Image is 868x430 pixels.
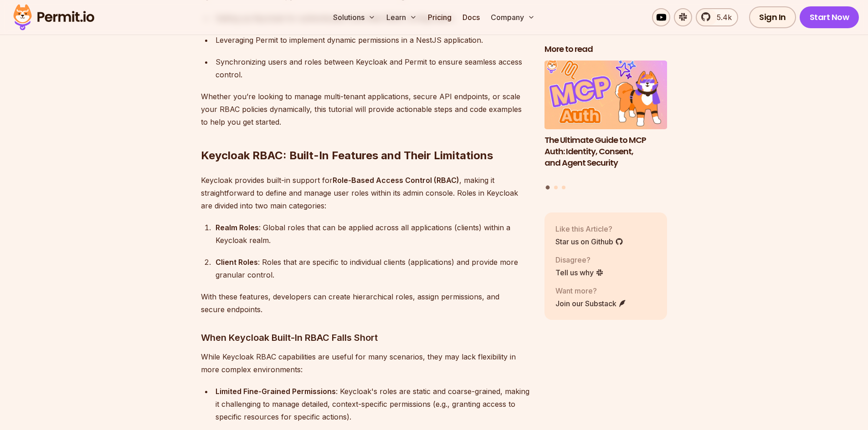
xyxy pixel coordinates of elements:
a: Join our Substack [555,298,627,309]
p: Whether you’re looking to manage multi-tenant applications, secure API endpoints, or scale your R... [201,90,530,128]
h3: The Ultimate Guide to MCP Auth: Identity, Consent, and Agent Security [544,135,668,168]
h2: Keycloak RBAC: Built-In Features and Their Limitations [201,112,530,163]
p: Like this Article? [555,223,623,234]
strong: Role-Based Access Control (RBAC) [333,176,459,185]
button: Solutions [329,8,379,26]
p: While Keycloak RBAC capabilities are useful for many scenarios, they may lack flexibility in more... [201,350,530,376]
button: Go to slide 1 [546,186,550,190]
button: Company [487,8,539,26]
p: Keycloak provides built-in support for , making it straightforward to define and manage user role... [201,174,530,212]
p: Want more? [555,285,627,296]
div: : Global roles that can be applied across all applications (clients) within a Keycloak realm. [216,221,530,247]
div: Posts [544,61,668,191]
a: Sign In [749,6,796,28]
button: Go to slide 3 [562,186,565,189]
p: Disagree? [555,254,604,265]
div: : Roles that are specific to individual clients (applications) and provide more granular control. [216,256,530,281]
a: Pricing [424,8,455,26]
li: 1 of 3 [544,61,668,180]
button: Learn [383,8,421,26]
p: With these features, developers can create hierarchical roles, assign permissions, and secure end... [201,290,530,316]
a: 5.4k [696,8,738,26]
strong: Realm Roles [216,223,259,232]
div: : Keycloak's roles are static and coarse-grained, making it challenging to manage detailed, conte... [216,385,530,423]
a: Start Now [800,6,859,28]
a: Tell us why [555,267,604,278]
div: Leveraging Permit to implement dynamic permissions in a NestJS application. [216,34,530,46]
img: Permit logo [9,2,98,33]
h2: More to read [544,44,668,55]
img: The Ultimate Guide to MCP Auth: Identity, Consent, and Agent Security [544,61,668,130]
div: Synchronizing users and roles between Keycloak and Permit to ensure seamless access control. [216,56,530,81]
strong: Limited Fine-Grained Permissions [216,387,336,396]
h3: When Keycloak Built-In RBAC Falls Short [201,330,530,345]
button: Go to slide 2 [554,186,558,189]
span: 5.4k [711,12,732,23]
a: The Ultimate Guide to MCP Auth: Identity, Consent, and Agent SecurityThe Ultimate Guide to MCP Au... [544,61,668,180]
strong: Client Roles [216,258,258,267]
a: Star us on Github [555,236,623,247]
a: Docs [459,8,483,26]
